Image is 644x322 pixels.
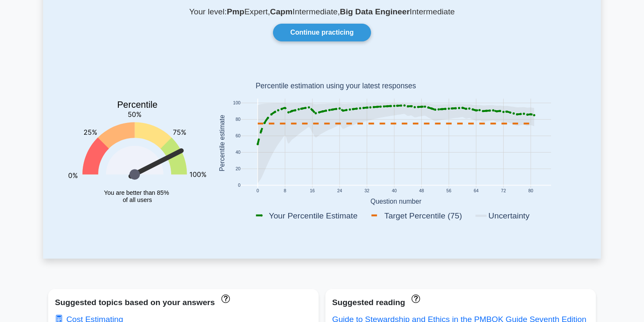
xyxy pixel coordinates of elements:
text: 80 [235,117,240,122]
text: 24 [337,189,342,194]
text: Percentile estimate [218,115,226,172]
text: Question number [371,198,422,205]
text: Percentile estimation using your latest responses [256,82,416,90]
text: Percentile [117,100,158,110]
b: Capm [270,7,292,16]
div: Suggested topics based on your answers [55,296,312,309]
tspan: You are better than 85% [104,189,169,196]
text: 16 [310,189,315,194]
text: 80 [528,189,533,194]
a: These topics have been answered less than 50% correct. Topics disapear when you answer questions ... [219,294,230,303]
text: 20 [235,167,240,172]
text: 40 [235,150,240,155]
div: Suggested reading [332,296,589,309]
text: 60 [235,134,240,139]
text: 40 [392,189,397,194]
text: 0 [257,189,259,194]
text: 100 [233,101,241,106]
text: 0 [238,183,240,188]
p: Your level: Expert, Intermediate, Intermediate [63,7,581,17]
text: 64 [474,189,479,194]
a: These concepts have been answered less than 50% correct. The guides disapear when you answer ques... [409,294,420,303]
text: 72 [501,189,506,194]
text: 8 [284,189,287,194]
text: 32 [365,189,370,194]
a: Continue practicing [273,24,371,41]
b: Big Data Engineer [340,7,409,16]
tspan: of all users [123,196,152,203]
text: 56 [446,189,451,194]
b: Pmp [227,7,245,16]
text: 48 [419,189,424,194]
